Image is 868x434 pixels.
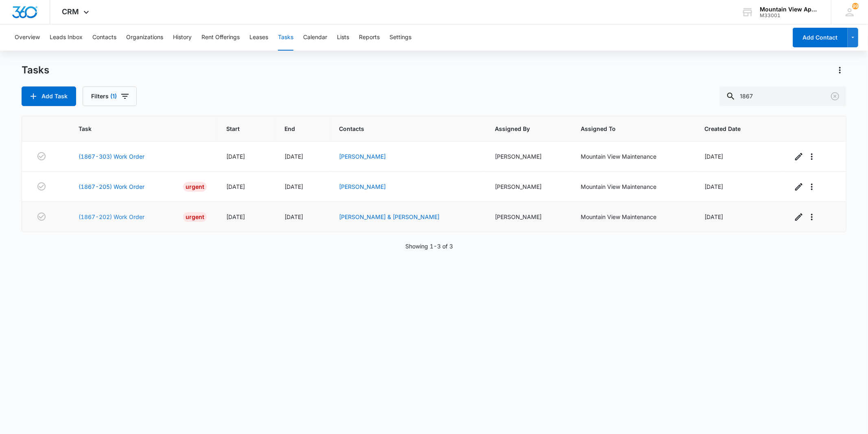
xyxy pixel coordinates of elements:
button: Add Task [22,86,76,106]
button: Leads Inbox [50,24,83,51]
a: (1867-205) Work Order [79,182,144,191]
button: Reports [359,24,380,51]
span: CRM [62,7,79,16]
span: (1) [110,93,117,99]
span: [DATE] [226,153,245,160]
a: [PERSON_NAME] [339,153,386,160]
span: [DATE] [226,213,245,220]
div: Urgent [183,182,207,192]
div: [PERSON_NAME] [495,213,562,221]
div: [PERSON_NAME] [495,182,562,191]
button: Leases [249,24,268,51]
button: Tasks [278,24,293,51]
a: [PERSON_NAME] [339,183,386,190]
button: Lists [337,24,349,51]
div: notifications count [852,3,859,9]
div: account name [760,6,819,13]
button: Calendar [303,24,327,51]
a: (1867-303) Work Order [79,152,144,161]
span: Assigned By [495,124,550,133]
div: Mountain View Maintenance [581,213,685,221]
span: End [284,124,308,133]
span: Created Date [704,124,761,133]
button: Rent Offerings [201,24,240,51]
button: History [173,24,192,51]
button: Overview [15,24,40,51]
button: Actions [833,64,846,77]
span: [DATE] [704,153,723,160]
span: [DATE] [284,153,303,160]
button: Filters(1) [83,86,137,106]
button: Contacts [92,24,116,51]
span: [DATE] [284,183,303,190]
p: Showing 1-3 of 3 [405,242,453,250]
div: account id [760,13,819,18]
span: Contacts [339,124,464,133]
span: 99 [852,3,859,9]
button: Clear [829,90,842,103]
div: [PERSON_NAME] [495,152,562,161]
button: Organizations [126,24,163,51]
a: (1867-202) Work Order [79,213,144,221]
h1: Tasks [22,64,49,76]
span: Task [79,124,195,133]
span: [DATE] [284,213,303,220]
span: [DATE] [226,183,245,190]
button: Add Contact [793,28,848,47]
a: [PERSON_NAME] & [PERSON_NAME] [339,213,439,220]
div: Urgent [183,212,207,222]
span: Assigned To [581,124,673,133]
input: Search Tasks [719,86,846,106]
span: [DATE] [704,183,723,190]
button: Settings [389,24,411,51]
div: Mountain View Maintenance [581,182,685,191]
div: Mountain View Maintenance [581,152,685,161]
span: Start [226,124,253,133]
span: [DATE] [704,213,723,220]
